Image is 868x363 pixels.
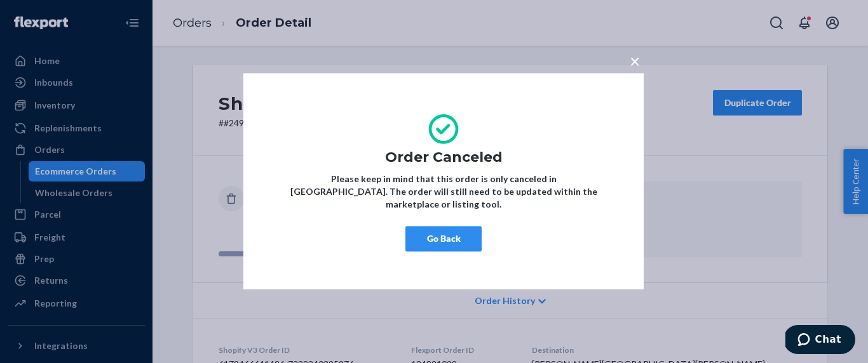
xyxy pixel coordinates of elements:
[281,150,606,165] h1: Order Canceled
[405,227,482,252] button: Go Back
[630,50,640,72] span: ×
[785,325,855,357] iframe: Opens a widget where you can chat to one of our agents
[290,174,597,210] strong: Please keep in mind that this order is only canceled in [GEOGRAPHIC_DATA]. The order will still n...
